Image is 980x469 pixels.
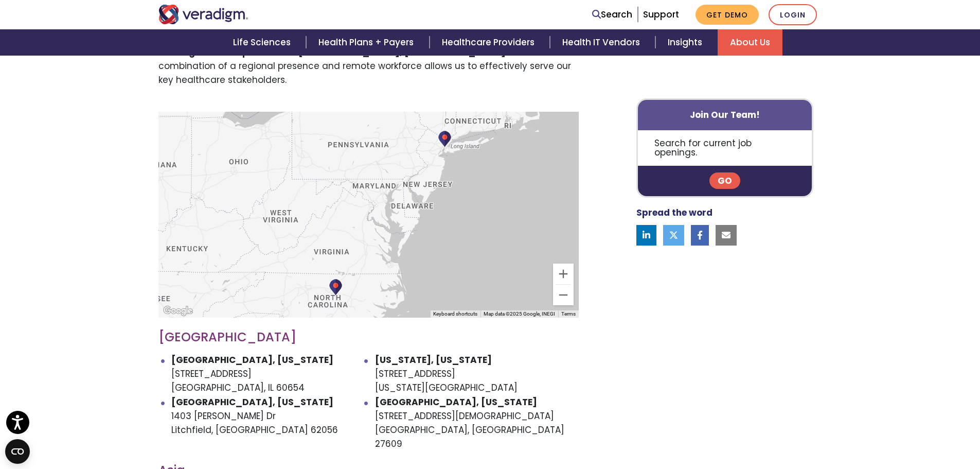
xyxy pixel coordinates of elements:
[655,29,718,56] a: Insights
[158,46,508,58] strong: Veradigm is headquartered in [GEOGRAPHIC_DATA], [GEOGRAPHIC_DATA].
[171,354,333,366] strong: [GEOGRAPHIC_DATA], [US_STATE]
[592,8,632,22] a: Search
[553,285,574,305] button: Zoom out
[158,45,579,88] p: Our combination of a regional presence and remote workforce allows us to effectively serve our ke...
[171,395,375,451] li: 1403 [PERSON_NAME] Dr Litchfield, [GEOGRAPHIC_DATA] 62056
[158,5,248,24] img: Veradigm logo
[430,29,550,56] a: Healthcare Providers
[375,395,579,451] li: [STREET_ADDRESS][DEMOGRAPHIC_DATA] [GEOGRAPHIC_DATA], [GEOGRAPHIC_DATA] 27609
[484,311,555,317] span: Map data ©2025 Google, INEGI
[638,130,812,166] p: Search for current job openings.
[433,310,477,318] button: Keyboard shortcuts
[375,396,537,408] strong: [GEOGRAPHIC_DATA], [US_STATE]
[696,5,759,25] a: Get Demo
[306,29,429,56] a: Health Plans + Payers
[375,353,579,395] li: [STREET_ADDRESS] [US_STATE][GEOGRAPHIC_DATA]
[221,29,306,56] a: Life Sciences
[171,353,375,395] li: [STREET_ADDRESS] [GEOGRAPHIC_DATA], IL 60654
[550,29,655,56] a: Health IT Vendors
[375,354,492,366] strong: [US_STATE], [US_STATE]
[158,330,579,345] h3: [GEOGRAPHIC_DATA]
[561,311,576,317] a: Terms (opens in new tab)
[709,173,740,189] a: Go
[5,439,30,464] button: Open CMP widget
[161,304,195,318] a: Open this area in Google Maps (opens a new window)
[636,207,712,219] strong: Spread the word
[718,29,782,56] a: About Us
[553,264,574,284] button: Zoom in
[690,109,760,121] strong: Join Our Team!
[161,304,195,318] img: Google
[171,396,333,408] strong: [GEOGRAPHIC_DATA], [US_STATE]
[643,8,679,21] a: Support
[769,4,817,25] a: Login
